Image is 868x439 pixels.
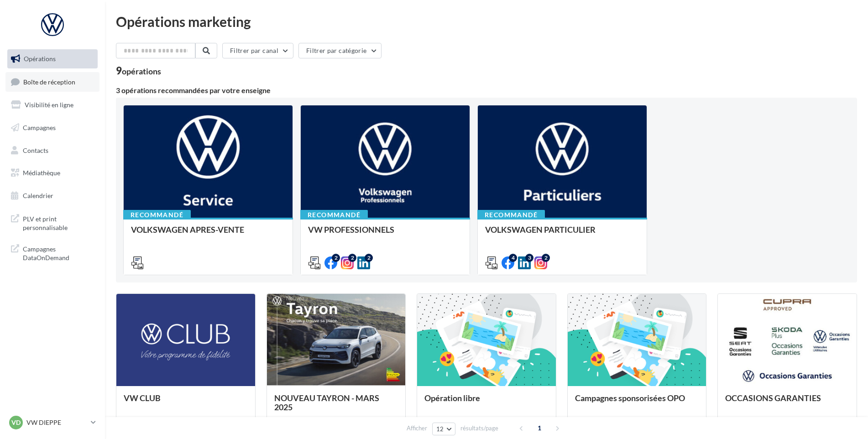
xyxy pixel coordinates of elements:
[298,43,382,58] button: Filtrer par catégorie
[460,424,498,433] span: résultats/page
[332,254,340,262] div: 2
[5,209,99,236] a: PLV et print personnalisable
[116,66,161,76] div: 9
[23,124,56,131] span: Campagnes
[23,78,75,85] span: Boîte de réception
[5,49,99,68] a: Opérations
[477,210,545,220] div: Recommandé
[122,67,161,75] div: opérations
[116,15,857,28] div: Opérations marketing
[485,225,596,235] span: VOLKSWAGEN PARTICULIER
[308,225,394,235] span: VW PROFESSIONNELS
[725,393,821,403] span: OCCASIONS GARANTIES
[5,163,99,183] a: Médiathèque
[26,418,87,427] p: VW DIEPPE
[5,186,99,205] a: Calendrier
[222,43,293,58] button: Filtrer par canal
[532,421,547,435] span: 1
[542,254,550,262] div: 2
[300,210,368,220] div: Recommandé
[23,192,53,199] span: Calendrier
[432,423,455,435] button: 12
[348,254,356,262] div: 2
[23,213,94,232] span: PLV et print personnalisable
[131,225,244,235] span: VOLKSWAGEN APRES-VENTE
[5,239,99,266] a: Campagnes DataOnDemand
[274,393,379,412] span: NOUVEAU TAYRON - MARS 2025
[124,393,161,403] span: VW CLUB
[23,146,48,154] span: Contacts
[23,169,60,177] span: Médiathèque
[407,424,427,433] span: Afficher
[7,414,98,431] a: VD VW DIEPPE
[11,418,21,427] span: VD
[23,243,94,262] span: Campagnes DataOnDemand
[509,254,517,262] div: 4
[365,254,373,262] div: 2
[424,393,480,403] span: Opération libre
[123,210,191,220] div: Recommandé
[25,101,73,109] span: Visibilité en ligne
[5,118,99,137] a: Campagnes
[5,141,99,160] a: Contacts
[525,254,533,262] div: 3
[575,393,685,403] span: Campagnes sponsorisées OPO
[24,55,56,63] span: Opérations
[116,87,857,94] div: 3 opérations recommandées par votre enseigne
[5,95,99,115] a: Visibilité en ligne
[5,72,99,92] a: Boîte de réception
[436,425,444,433] span: 12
